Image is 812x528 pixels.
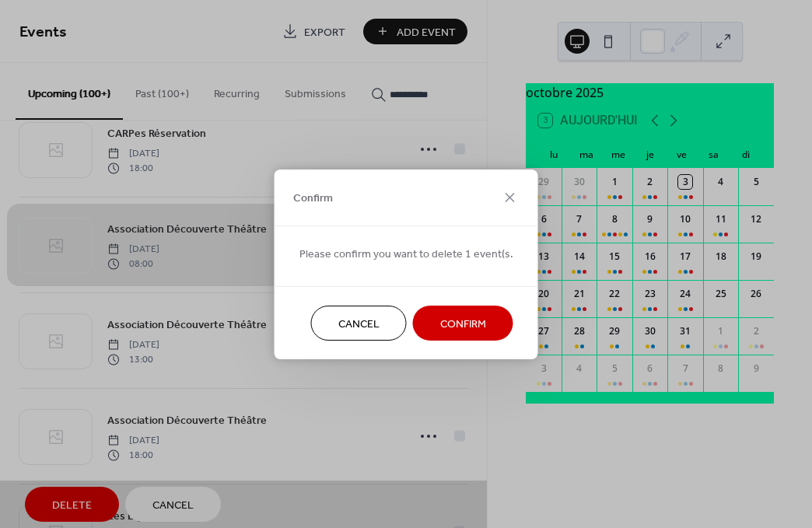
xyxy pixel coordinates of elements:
span: Confirm [293,191,333,207]
button: Confirm [413,306,513,341]
span: Cancel [338,316,380,332]
button: Cancel [311,306,407,341]
span: Confirm [440,316,486,332]
span: Please confirm you want to delete 1 event(s. [299,246,513,262]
